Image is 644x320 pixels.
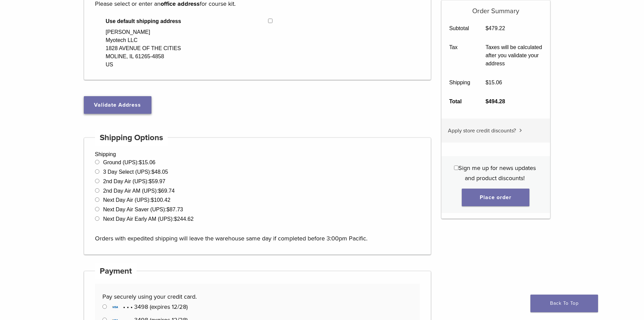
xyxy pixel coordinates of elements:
span: Sign me up for news updates and product discounts! [458,164,536,182]
h4: Shipping Options [95,130,168,146]
img: caret.svg [519,129,522,132]
span: $ [139,159,142,165]
button: Place order [462,189,529,206]
label: 2nd Day Air AM (UPS): [103,188,175,194]
span: $ [174,216,177,222]
img: Visa [110,304,120,311]
a: Back To Top [530,295,598,312]
p: Pay securely using your credit card. [102,292,412,302]
bdi: 48.05 [151,169,168,175]
span: $ [485,80,488,85]
bdi: 87.73 [167,207,183,212]
label: 2nd Day Air (UPS): [103,178,165,184]
span: $ [485,99,488,104]
p: Orders with expedited shipping will leave the warehouse same day if completed before 3:00pm Pacific. [95,223,420,243]
div: [PERSON_NAME] Myotech LLC 1828 AVENUE OF THE CITIES MOLINE, IL 61265-4858 US [106,28,181,69]
th: Tax [442,38,478,73]
div: Shipping [84,137,431,255]
bdi: 69.74 [158,188,175,194]
span: $ [149,178,152,184]
label: Next Day Air (UPS): [103,197,170,203]
input: Sign me up for news updates and product discounts! [454,166,458,170]
label: Next Day Air Saver (UPS): [103,207,183,212]
span: Use default shipping address [106,17,268,25]
bdi: 479.22 [485,25,505,31]
button: Validate Address [84,96,151,114]
bdi: 15.06 [485,80,502,85]
bdi: 100.42 [151,197,170,203]
span: $ [167,207,170,212]
bdi: 244.62 [174,216,194,222]
span: • • • 3498 (expires 12/28) [110,303,188,311]
th: Shipping [442,73,478,92]
label: 3 Day Select (UPS): [103,169,168,175]
h4: Payment [95,263,137,279]
bdi: 59.97 [149,178,165,184]
bdi: 494.28 [485,99,505,104]
span: $ [485,25,488,31]
td: Taxes will be calculated after you validate your address [478,38,550,73]
h5: Order Summary [442,0,550,15]
label: Ground (UPS): [103,159,156,165]
label: Next Day Air Early AM (UPS): [103,216,194,222]
span: $ [151,169,154,175]
th: Subtotal [442,19,478,38]
th: Total [442,92,478,111]
bdi: 15.06 [139,159,156,165]
span: $ [151,197,154,203]
span: $ [158,188,161,194]
span: Apply store credit discounts? [448,127,516,134]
